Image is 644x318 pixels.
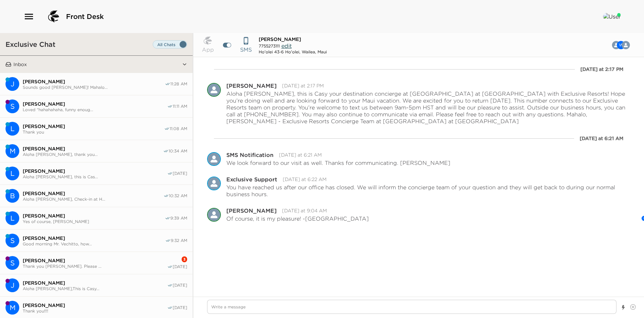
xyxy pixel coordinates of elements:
[207,208,221,222] img: C
[173,264,187,269] span: [DATE]
[603,13,621,20] img: User
[281,42,292,49] span: edit
[169,193,187,199] span: 10:32 AM
[23,257,167,264] span: [PERSON_NAME]
[240,45,252,54] p: SMS
[279,152,322,158] time: 2025-09-28T16:21:59.313Z
[603,38,635,52] button: CWM
[23,308,167,314] span: Thank you!!!!
[6,211,19,225] div: Linda Zaruka
[170,81,187,87] span: 11:28 AM
[23,213,165,219] span: [PERSON_NAME]
[622,41,630,49] div: Casy Villalun
[23,286,167,291] span: Aloha [PERSON_NAME],This is Casy...
[13,61,27,67] p: Inbox
[207,152,221,166] div: SMS Notification
[6,189,19,203] div: Brian Longo
[6,144,19,158] div: M
[23,123,164,129] span: [PERSON_NAME]
[173,104,187,109] span: 11:11 AM
[207,177,221,190] div: Exclusive Support
[66,12,104,21] span: Front Desk
[282,208,327,214] time: 2025-09-28T19:04:17.369Z
[169,148,187,154] span: 10:34 AM
[6,256,19,270] div: S
[23,146,163,152] span: [PERSON_NAME]
[226,83,277,88] div: [PERSON_NAME]
[6,234,19,247] div: Stephen Vecchitto
[202,45,214,54] p: App
[207,177,221,190] img: E
[226,152,273,158] div: SMS Notification
[6,211,19,225] div: L
[6,278,19,292] div: J
[621,301,626,314] button: Show templates
[23,107,167,112] span: Loved “hahahahaha, funny enoug...
[6,77,19,91] div: J
[182,256,187,262] div: 3
[173,305,187,310] span: [DATE]
[23,101,167,107] span: [PERSON_NAME]
[6,40,55,49] h3: Exclusive Chat
[23,197,163,202] span: Aloha [PERSON_NAME], Check-in at H...
[6,256,19,270] div: Steve Safigan
[6,189,19,203] div: B
[6,301,19,315] div: Melissa Glennon
[6,144,19,158] div: Mark Koloseike
[6,77,19,91] div: John Zaruka
[45,8,62,25] img: logo
[6,278,19,292] div: Julie Higgins
[6,99,19,113] div: Susan Henry
[6,99,19,113] div: S
[283,176,326,182] time: 2025-09-28T16:22:07.673Z
[6,167,19,180] div: L
[23,152,163,157] span: Aloha [PERSON_NAME], thank you...
[207,83,221,97] img: C
[23,235,165,241] span: [PERSON_NAME]
[259,43,280,49] span: 7755273111
[170,215,187,221] span: 9:39 AM
[23,190,163,197] span: [PERSON_NAME]
[153,40,187,49] label: Set all destinations
[23,302,167,308] span: [PERSON_NAME]
[226,215,369,222] p: Of course, it is my pleasure! -[GEOGRAPHIC_DATA]
[23,241,165,246] span: Good morning Mr. Vechitto, how...
[226,177,277,182] div: Exclusive Support
[226,159,450,166] p: We look forward to our visit as well. Thanks for communicating. [PERSON_NAME]
[23,174,167,179] span: Aloha [PERSON_NAME], this is Cas...
[23,280,167,286] span: [PERSON_NAME]
[580,135,623,142] div: [DATE] at 6:21 AM
[23,219,165,224] span: Yes of course, [PERSON_NAME]
[6,234,19,247] div: S
[23,168,167,174] span: [PERSON_NAME]
[207,300,616,314] textarea: Write a message
[259,36,301,42] span: [PERSON_NAME]
[6,301,19,315] div: M
[23,78,165,85] span: [PERSON_NAME]
[23,85,165,90] span: Sounds good [PERSON_NAME]! Mahalo...
[171,238,187,243] span: 9:32 AM
[259,49,327,54] div: Ho'olei 43-6 Ho'olei, Wailea, Maui
[170,126,187,131] span: 11:08 AM
[23,264,167,269] span: Thank you [PERSON_NAME]. Please ...
[226,184,630,198] p: You have reached us after our office has closed. We will inform the concierge team of your questi...
[6,167,19,180] div: Lindsey Readel
[23,129,164,135] span: Thank you
[207,83,221,97] div: Casy Villalun
[622,41,630,49] img: C
[173,171,187,176] span: [DATE]
[207,208,221,222] div: Casy Villalun
[282,83,324,89] time: 2025-09-28T00:17:04.066Z
[173,283,187,288] span: [DATE]
[226,90,630,125] p: Aloha [PERSON_NAME], this is Casy your destination concierge at [GEOGRAPHIC_DATA] at [GEOGRAPHIC_...
[207,152,221,166] img: S
[6,122,19,136] div: L
[11,56,182,73] button: Inbox
[6,122,19,136] div: Lindsey Rosenlund
[226,208,277,213] div: [PERSON_NAME]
